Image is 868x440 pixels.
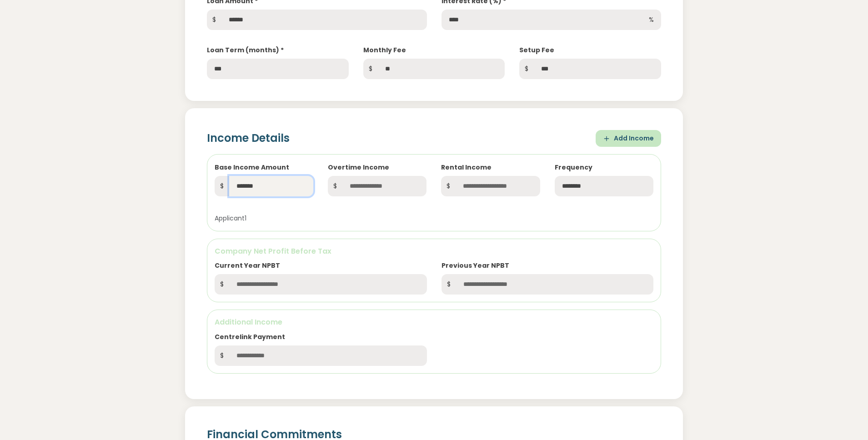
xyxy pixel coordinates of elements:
span: $ [363,59,378,79]
h2: Income Details [207,132,290,145]
span: $ [215,176,229,196]
span: $ [215,345,229,366]
span: $ [441,176,456,196]
span: % [642,10,661,30]
span: $ [519,59,534,79]
label: Rental Income [441,163,492,172]
span: $ [207,10,221,30]
label: Current Year NPBT [215,261,280,270]
label: Centrelink Payment [215,332,285,342]
label: Overtime Income [328,163,389,172]
h6: Additional Income [215,317,653,327]
label: Previous Year NPBT [442,261,509,270]
label: Frequency [555,163,592,172]
label: Base Income Amount [215,163,289,172]
label: Monthly Fee [363,45,406,55]
small: Applicant 1 [215,214,246,223]
button: Add Income [596,130,661,147]
label: Setup Fee [519,45,554,55]
label: Loan Term (months) * [207,45,284,55]
span: $ [442,274,456,295]
h6: Company Net Profit Before Tax [215,246,653,256]
span: $ [328,176,342,196]
span: $ [215,274,229,295]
